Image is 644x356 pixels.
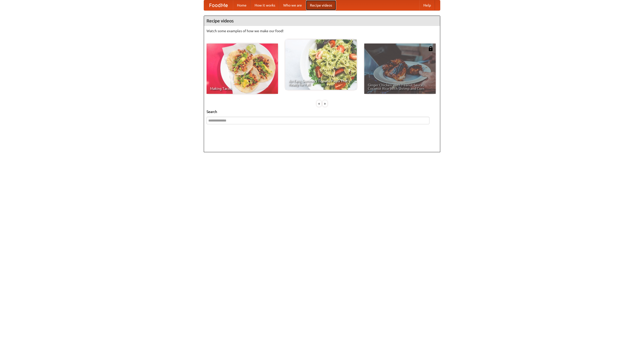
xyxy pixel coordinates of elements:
span: Making Tacos [210,87,274,90]
img: 483408.png [428,46,433,51]
a: Making Tacos [207,44,278,94]
div: » [323,100,327,107]
div: « [317,100,321,107]
a: Help [419,0,435,10]
a: Who we are [279,0,306,10]
a: FoodMe [204,0,233,10]
p: Watch some examples of how we make our food! [207,28,437,33]
a: Recipe videos [306,0,336,10]
h4: Recipe videos [204,16,440,26]
span: An Easy, Summery Tomato Pasta That's Ready for Fall [289,79,353,86]
h5: Search [207,109,437,114]
a: Home [233,0,251,10]
a: How it works [251,0,279,10]
a: An Easy, Summery Tomato Pasta That's Ready for Fall [285,39,357,90]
